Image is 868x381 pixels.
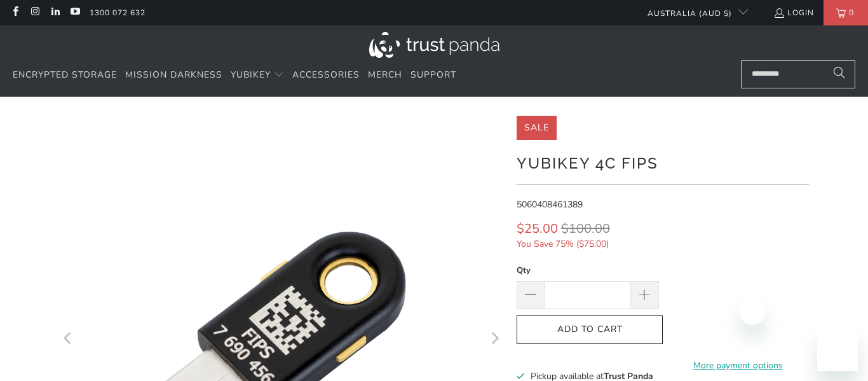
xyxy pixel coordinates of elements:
[50,8,60,18] a: Trust Panda Australia on LinkedIn
[10,8,20,18] a: Trust Panda Australia on Facebook
[368,69,402,81] span: Merch
[741,60,855,88] input: Search...
[740,300,765,325] iframe: Close message
[231,69,271,81] span: YubiKey
[231,60,284,90] summary: YubiKey
[824,60,855,88] button: Search
[773,6,814,20] a: Login
[410,69,456,81] span: Support
[410,60,456,90] a: Support
[561,220,610,237] span: $100.00
[530,324,649,335] span: Add to Cart
[579,238,606,250] span: $75.00
[29,8,40,18] a: Trust Panda Australia on Instagram
[524,121,549,134] span: Sale
[292,60,360,90] a: Accessories
[125,69,222,81] span: Mission Darkness
[517,220,558,237] span: $25.00
[368,60,402,90] a: Merch
[125,60,222,90] a: Mission Darkness
[517,315,663,344] button: Add to Cart
[369,32,499,58] img: Trust Panda Australia
[69,8,80,18] a: Trust Panda Australia on YouTube
[292,69,360,81] span: Accessories
[517,237,705,251] span: You Save 75% ( )
[517,198,583,211] span: 5060408461389
[13,60,456,90] nav: Translation missing: en.navigation.header.main_nav
[517,263,659,277] label: Qty
[667,359,809,373] a: More payment options
[90,6,146,20] a: 1300 072 632
[13,69,117,81] span: Encrypted Storage
[817,330,858,371] iframe: Button to launch messaging window
[517,149,809,175] h1: YubiKey 4C FIPS
[13,60,117,90] a: Encrypted Storage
